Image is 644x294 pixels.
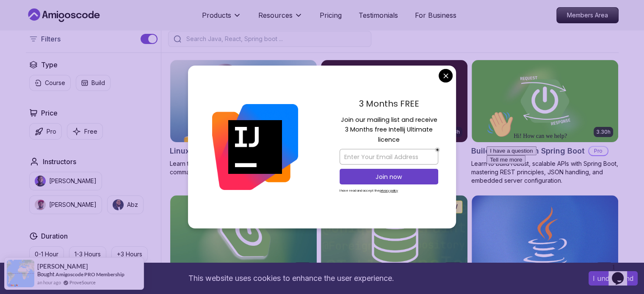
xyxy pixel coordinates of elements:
h2: Duration [41,231,68,241]
p: Learn the fundamentals of Linux and how to use the command line [170,159,317,176]
a: Members Area [556,7,619,23]
button: instructor img[PERSON_NAME] [29,172,102,190]
img: instructor img [113,199,124,210]
button: Build [76,75,111,91]
span: an hour ago [37,279,61,286]
h2: Linux Fundamentals [170,145,245,157]
p: +3 Hours [117,250,142,258]
img: Building APIs with Spring Boot card [472,60,618,142]
iframe: chat widget [608,260,636,286]
a: For Business [415,10,456,20]
button: Pro [29,123,62,140]
input: Search Java, React, Spring boot ... [185,35,366,43]
div: This website uses cookies to enhance the user experience. [6,269,576,288]
h2: Instructors [43,157,76,167]
img: Linux Fundamentals card [170,60,317,142]
img: instructor img [35,199,46,210]
img: Spring Data JPA card [321,195,467,278]
iframe: chat widget [483,107,636,256]
a: ProveSource [69,279,96,286]
span: [PERSON_NAME] [37,263,88,270]
span: Bought [37,271,55,278]
button: Resources [258,10,303,27]
button: Course [29,75,71,91]
img: Advanced Spring Boot card [321,60,467,142]
p: Abz [127,201,138,209]
button: Accept cookies [589,271,638,286]
p: [PERSON_NAME] [49,201,97,209]
img: Java for Beginners card [472,195,618,278]
h2: Type [41,60,58,70]
img: :wave: [3,3,30,30]
a: Advanced Spring Boot card5.18hAdvanced Spring BootProDive deep into Spring Boot with our advanced... [321,60,468,185]
div: 👋Hi! How can we help?I have a questionTell me more [3,3,156,57]
img: provesource social proof notification image [7,260,34,287]
button: +3 Hours [111,246,148,262]
img: Spring Boot for Beginners card [170,195,317,278]
p: Products [202,10,231,20]
a: Testimonials [359,10,398,20]
button: Tell me more [3,48,42,57]
p: Course [45,79,65,87]
button: instructor img[PERSON_NAME] [29,195,102,214]
p: [PERSON_NAME] [49,177,97,185]
a: Pricing [320,10,342,20]
span: Hi! How can we help? [3,25,84,32]
p: 1-3 Hours [75,250,101,258]
button: 1-3 Hours [69,246,106,262]
a: Linux Fundamentals card6.00hLinux FundamentalsProLearn the fundamentals of Linux and how to use t... [170,60,317,176]
p: Filters [41,34,61,44]
button: instructor imgAbz [107,195,144,214]
button: Products [202,10,241,27]
p: Learn to build robust, scalable APIs with Spring Boot, mastering REST principles, JSON handling, ... [471,159,619,185]
a: Amigoscode PRO Membership [55,271,124,278]
p: Pro [47,127,56,136]
button: Free [67,123,103,140]
a: Building APIs with Spring Boot card3.30hBuilding APIs with Spring BootProLearn to build robust, s... [471,60,619,185]
img: instructor img [35,176,46,187]
p: Free [84,127,97,136]
p: Resources [258,10,293,20]
p: Build [91,79,105,87]
h2: Price [41,108,58,118]
button: I have a question [3,39,53,48]
button: 0-1 Hour [29,246,64,262]
p: Members Area [557,8,618,23]
h2: Building APIs with Spring Boot [471,145,585,157]
p: 0-1 Hour [35,250,58,258]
